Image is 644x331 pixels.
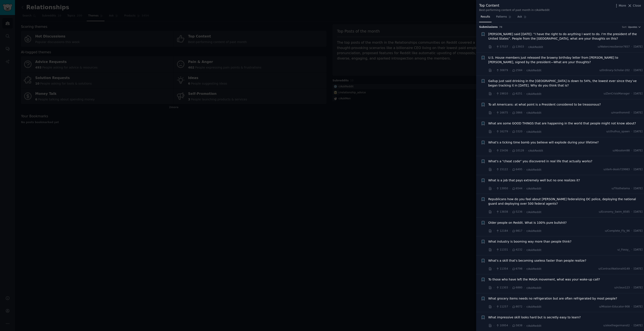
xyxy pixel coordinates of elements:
[488,277,600,282] a: To those who have left the MAGA movement, what was your wake-up call?
[526,230,541,233] span: r/AskReddit
[493,324,494,328] span: ·
[598,267,630,271] span: u/ContractNational4149
[512,69,522,72] span: 2584
[628,25,641,28] button: Upvotes
[526,148,526,153] span: ·
[488,121,636,126] span: What are some GOOD THINGS that are happening in the world that people might not know about?
[611,111,630,115] span: u/manfrommtl
[524,167,525,172] span: ·
[528,149,543,152] span: r/AskReddit
[510,110,510,115] span: ·
[631,45,632,49] span: ·
[479,13,492,22] a: Results
[493,130,494,134] span: ·
[510,92,510,96] span: ·
[599,210,630,214] span: u/Economy_Swim_8585
[631,187,632,191] span: ·
[631,111,632,115] span: ·
[488,296,617,301] a: What grocery items needs no refrigeration but are often refrigerated by most people?
[512,111,522,115] span: 3866
[631,69,632,72] span: ·
[512,286,522,290] span: 6880
[628,3,641,8] button: Close
[634,267,643,271] span: [DATE]
[496,248,508,252] span: 11331
[496,229,508,233] span: 12184
[526,92,541,95] span: r/AskReddit
[619,3,626,8] span: More
[488,55,643,64] span: U.S. House members just released the brawny birthday letter from [PERSON_NAME] to [PERSON_NAME], ...
[634,168,643,171] span: [DATE]
[512,324,522,328] span: 5838
[524,68,525,73] span: ·
[488,197,643,206] a: Republicans how do you feel about [PERSON_NAME] federalizing DC police, deploying the national gu...
[526,249,541,252] span: r/AskReddit
[512,210,522,214] span: 5236
[493,148,494,153] span: ·
[634,210,643,214] span: [DATE]
[526,267,541,270] span: r/AskReddit
[599,305,630,309] span: u/Mission-Educator-908
[526,45,526,49] span: ·
[604,92,630,96] span: u/ZenCrisisManager
[524,229,525,233] span: ·
[488,102,601,107] a: To all Americans: at what point is a President considered to be treasonous?
[510,68,510,73] span: ·
[524,210,525,214] span: ·
[614,3,626,8] button: More
[479,8,550,12] div: Best-performing content of past month in r/AskReddit
[631,210,632,214] span: ·
[526,69,541,72] span: r/AskReddit
[631,92,632,96] span: ·
[488,239,572,244] a: What industry is booming way more than people think?
[628,25,637,28] span: Upvotes
[510,186,510,191] span: ·
[524,92,525,96] span: ·
[631,286,632,290] span: ·
[488,221,567,225] span: Older people on Reddit. What is 100% pure bullshit?
[512,229,522,233] span: 9817
[517,15,522,19] span: Ask
[631,267,632,271] span: ·
[493,167,494,172] span: ·
[481,15,490,19] span: Results
[512,168,522,171] span: 6495
[524,286,525,290] span: ·
[524,324,525,328] span: ·
[496,168,508,171] span: 15122
[510,286,510,290] span: ·
[493,45,494,49] span: ·
[493,267,494,271] span: ·
[524,130,525,134] span: ·
[496,92,508,96] span: 19810
[605,229,630,233] span: u/Complete_Fly_96
[526,305,541,308] span: r/AskReddit
[488,258,586,263] span: What's a skill that's becoming useless faster than people realize?
[488,32,643,41] a: [PERSON_NAME] said [DATE]: “I have the right to do anything I want to do. I’m the president of th...
[526,168,541,171] span: r/AskReddit
[634,69,643,72] span: [DATE]
[631,229,632,233] span: ·
[510,324,510,328] span: ·
[488,79,643,88] a: Gallup just said drinking in the [GEOGRAPHIC_DATA] is down to 54%, the lowest ever since they’ve ...
[496,111,508,115] span: 16675
[496,69,508,72] span: 30879
[512,187,522,191] span: 6544
[526,187,541,190] span: r/AskReddit
[493,186,494,191] span: ·
[493,229,494,233] span: ·
[634,45,643,49] span: [DATE]
[526,286,541,289] span: r/AskReddit
[493,92,494,96] span: ·
[634,286,643,290] span: [DATE]
[634,324,643,328] span: [DATE]
[488,140,599,145] span: What's a ticking time bomb you believe will explode during your lifetime?
[496,210,508,214] span: 13838
[488,159,592,164] a: What's a "cheat code" you discovered in real life that actually works?
[479,3,550,8] div: Top Content
[510,229,510,233] span: ·
[598,45,630,49] span: u/WatercressSenior7657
